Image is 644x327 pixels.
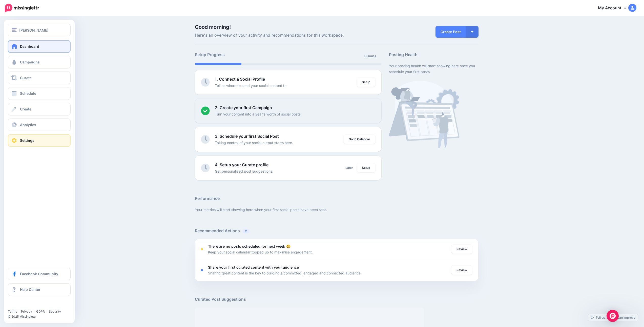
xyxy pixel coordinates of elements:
[389,63,478,75] p: Your posting health will start showing here once you schedule your first posts.
[8,40,71,53] a: Dashboard
[195,228,478,234] h5: Recommended Actions
[215,105,272,110] b: 2. Create your first Campaign
[208,249,313,255] p: Keep your social calendar topped up to maximise engagement.
[195,296,478,302] h5: Curated Post Suggestions
[18,310,19,313] span: |
[8,56,71,68] a: Campaigns
[12,28,17,32] img: menu.png
[195,52,288,58] h5: Setup Progress
[8,103,71,115] a: Create
[471,31,473,33] img: arrow-down-white.png
[8,134,71,147] a: Settings
[201,106,210,115] img: checked-circle.png
[20,107,31,111] span: Create
[21,310,32,313] a: Privacy
[208,265,299,269] b: Share your first curated content with your audience
[8,283,71,296] a: Help Center
[195,195,478,202] h5: Performance
[357,78,375,87] a: Setup
[20,287,40,292] span: Help Center
[8,119,71,131] a: Analytics
[344,135,375,144] a: Go to Calendar
[36,310,45,313] a: GDPR
[195,32,381,39] span: Here's an overview of your activity and recommendations for this workspace.
[46,310,47,313] span: |
[8,72,71,84] a: Curate
[215,168,273,174] p: Get personalized post suggestions.
[49,310,61,313] a: Security
[20,123,36,127] span: Analytics
[20,60,40,64] span: Campaigns
[8,24,71,36] button: [PERSON_NAME]
[215,83,287,88] p: Tell us where to send your social content to.
[8,268,71,280] a: Facebook Community
[215,111,302,117] p: Turn your content into a year's worth of social posts.
[435,26,466,38] a: Create Post
[451,245,472,254] a: Review
[201,164,210,172] img: clock-grey.png
[34,310,35,313] span: |
[208,270,362,276] p: Sharing great content is the key to building a committed, engaged and connected audience.
[389,52,478,58] h5: Posting Health
[242,229,250,233] span: 2
[215,140,293,146] p: Taking control of your social output starts here.
[361,52,379,61] a: Dismiss
[8,310,17,313] a: Terms
[215,77,265,82] b: 1. Connect a Social Profile
[588,314,638,321] a: Tell us how we can improve
[215,134,279,139] b: 3. Schedule your first Social Post
[215,162,268,167] b: 4. Setup your Curate profile
[201,78,210,87] img: clock-grey.png
[201,248,203,250] div: <div class='status-dot small red margin-right'></div>Error
[357,163,375,172] a: Setup
[8,302,47,307] iframe: Twitter Follow Button
[20,272,58,276] span: Facebook Community
[8,314,74,319] li: © 2025 Missinglettr
[20,91,36,96] span: Schedule
[8,87,71,100] a: Schedule
[20,138,34,143] span: Settings
[20,76,32,80] span: Curate
[201,135,210,144] img: clock-grey.png
[195,24,231,30] span: Good morning!
[593,2,636,14] a: My Account
[208,244,290,248] b: There are no posts scheduled for next week 😩
[19,27,48,33] span: [PERSON_NAME]
[342,163,356,172] a: Later
[195,207,478,213] p: Your metrics will start showing here when your first social posts have been sent.
[20,44,39,49] span: Dashboard
[607,310,619,322] div: Open Intercom Messenger
[451,266,472,275] a: Review
[5,4,39,12] img: Missinglettr
[389,81,460,149] img: calendar-waiting.png
[201,269,203,271] div: <div class='status-dot small red margin-right'></div>Error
